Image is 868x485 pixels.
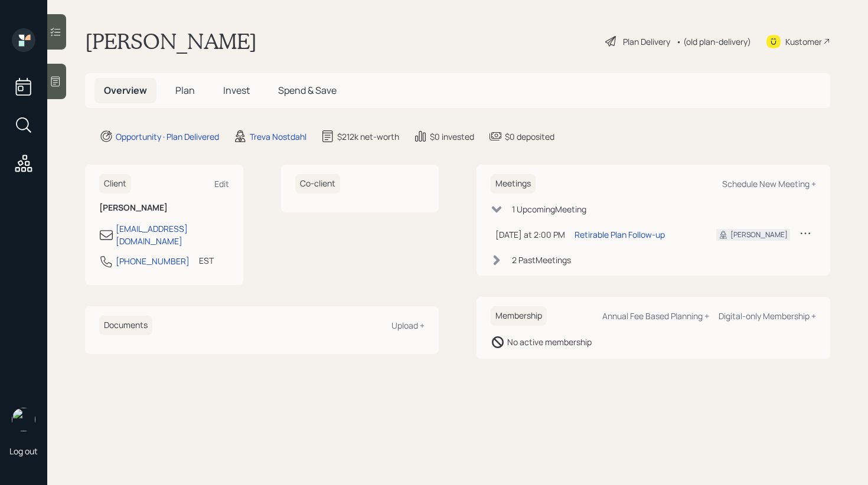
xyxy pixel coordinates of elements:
[278,84,337,97] span: Spend & Save
[223,84,250,97] span: Invest
[491,306,547,326] h6: Membership
[99,316,152,335] h6: Documents
[676,35,751,48] div: • (old plan-delivery)
[512,203,586,215] div: 1 Upcoming Meeting
[719,310,816,322] div: Digital-only Membership +
[512,254,571,266] div: 2 Past Meeting s
[505,130,554,143] div: $0 deposited
[99,174,131,194] h6: Client
[785,35,822,48] div: Kustomer
[116,255,190,267] div: [PHONE_NUMBER]
[507,336,592,348] div: No active membership
[214,178,229,189] div: Edit
[175,84,195,97] span: Plan
[430,130,474,143] div: $0 invested
[85,28,257,54] h1: [PERSON_NAME]
[12,408,35,431] img: retirable_logo.png
[337,130,399,143] div: $212k net-worth
[491,174,536,194] h6: Meetings
[623,35,670,48] div: Plan Delivery
[495,228,565,241] div: [DATE] at 2:00 PM
[116,130,219,143] div: Opportunity · Plan Delivered
[391,320,425,331] div: Upload +
[730,230,788,240] div: [PERSON_NAME]
[104,84,147,97] span: Overview
[575,228,665,241] div: Retirable Plan Follow-up
[99,203,229,213] h6: [PERSON_NAME]
[722,178,816,189] div: Schedule New Meeting +
[199,254,214,267] div: EST
[295,174,340,194] h6: Co-client
[602,310,709,322] div: Annual Fee Based Planning +
[116,222,229,247] div: [EMAIL_ADDRESS][DOMAIN_NAME]
[9,445,38,457] div: Log out
[250,130,306,143] div: Treva Nostdahl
